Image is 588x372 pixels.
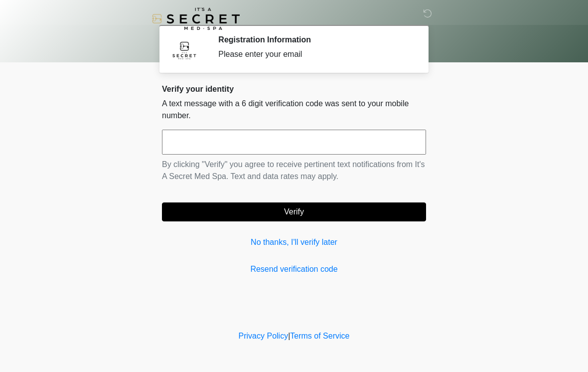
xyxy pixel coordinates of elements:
img: Agent Avatar [169,35,199,65]
div: Please enter your email [218,48,411,60]
p: A text message with a 6 digit verification code was sent to your mobile number. [162,98,426,122]
a: Terms of Service [290,332,349,340]
h2: Verify your identity [162,84,426,94]
img: It's A Secret Med Spa Logo [152,7,240,30]
a: Resend verification code [162,263,426,275]
p: By clicking "Verify" you agree to receive pertinent text notifications from It's A Secret Med Spa... [162,159,426,183]
button: Verify [162,202,426,221]
a: Privacy Policy [239,332,289,340]
a: | [288,332,290,340]
h2: Registration Information [218,35,411,44]
a: No thanks, I'll verify later [162,236,426,248]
